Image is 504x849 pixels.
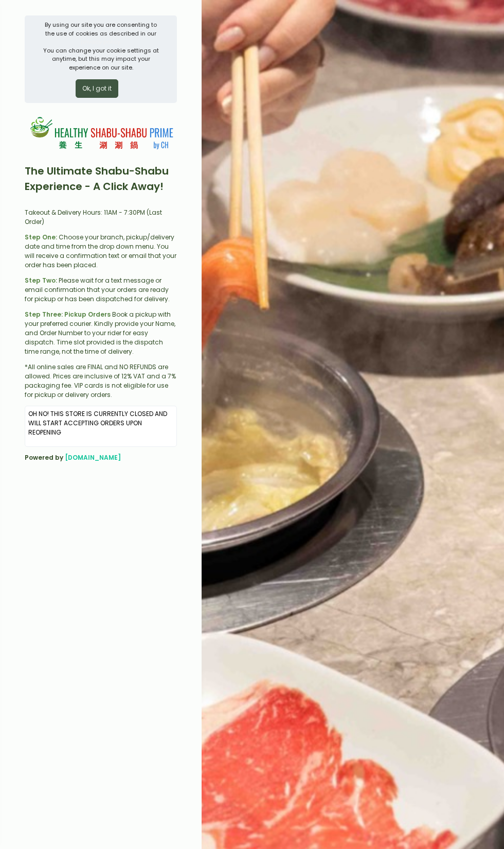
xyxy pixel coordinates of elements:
b: Step Three: Pickup Orders [25,310,111,319]
div: Choose your branch, pickup/delivery date and time from the drop down menu. You will receive a con... [25,233,177,270]
b: Step Two: [25,276,57,285]
b: Step One: [25,233,57,241]
button: Ok, I got it [76,79,118,98]
div: The Ultimate Shabu-Shabu Experience - A Click Away! [25,155,177,202]
div: Takeout & Delivery Hours: 11AM - 7:30PM (Last Order) [25,208,177,227]
div: By using our site you are consenting to the use of cookies as described in our You can change you... [41,21,161,72]
img: Healthy Shabu Shabu [25,109,179,156]
div: Powered by [25,453,177,462]
a: [DOMAIN_NAME] [65,453,121,462]
div: Book a pickup with your preferred courier. Kindly provide your Name, and Order Number to your rid... [25,310,177,356]
div: Please wait for a text message or email confirmation that your orders are ready for pickup or has... [25,276,177,304]
a: privacy policy. [81,38,121,46]
div: *All online sales are FINAL and NO REFUNDS are allowed. Prices are inclusive of 12% VAT and a 7% ... [25,362,177,400]
p: OH NO! THIS STORE IS CURRENTLY CLOSED AND WILL START ACCEPTING ORDERS UPON REOPENING [28,409,173,437]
